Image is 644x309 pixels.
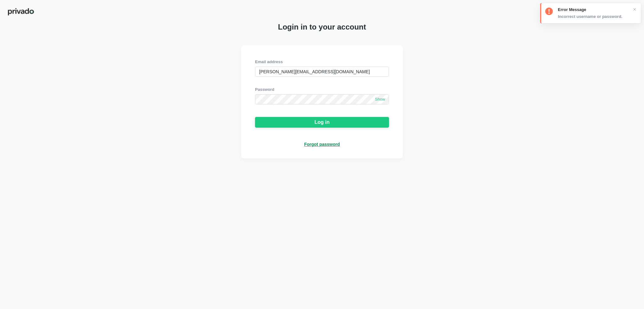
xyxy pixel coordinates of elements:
[545,8,553,15] img: status
[278,23,366,31] span: Login in to your account
[375,97,385,102] span: Show
[632,7,637,12] img: removeButton
[304,141,340,147] a: Forgot password
[8,8,34,16] img: privado-logo
[558,7,622,13] span: Error Message
[558,14,622,19] span: Incorrect username or password.
[255,117,389,128] button: Log in
[255,87,389,92] div: Password
[314,119,330,125] div: Log in
[255,59,389,65] div: Email address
